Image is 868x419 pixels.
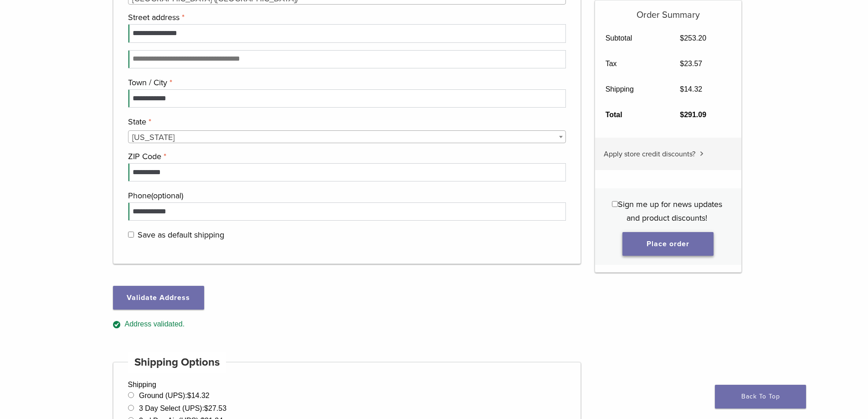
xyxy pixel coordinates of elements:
[680,60,702,67] bdi: 23.57
[622,232,714,256] button: Place order
[151,191,183,201] span: (optional)
[128,130,566,143] span: Minnesota
[204,404,226,412] bdi: 27.53
[618,199,722,223] span: Sign me up for news updates and product discounts!
[187,392,191,399] span: $
[604,150,695,159] span: Apply store credit discounts?
[680,34,684,42] span: $
[113,319,581,330] div: Address validated.
[139,404,226,412] label: 3 Day Select (UPS):
[680,111,706,119] bdi: 291.09
[680,34,706,42] bdi: 253.20
[612,201,618,207] input: Sign me up for news updates and product discounts!
[128,76,564,89] label: Town / City
[595,26,670,51] th: Subtotal
[128,115,564,129] label: State
[595,0,741,21] h5: Order Summary
[128,352,226,373] h4: Shipping Options
[204,404,208,412] span: $
[595,77,670,102] th: Shipping
[113,286,204,310] button: Validate Address
[128,131,566,144] span: Minnesota
[128,189,564,202] label: Phone
[128,228,564,242] label: Save as default shipping
[128,150,564,163] label: ZIP Code
[680,60,684,67] span: $
[595,102,670,128] th: Total
[680,85,684,93] span: $
[680,85,702,93] bdi: 14.32
[128,10,564,24] label: Street address
[595,51,670,77] th: Tax
[715,385,806,409] a: Back To Top
[680,111,684,119] span: $
[700,151,704,156] img: caret.svg
[139,392,210,399] label: Ground (UPS):
[187,392,210,399] bdi: 14.32
[128,232,134,238] input: Save as default shipping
